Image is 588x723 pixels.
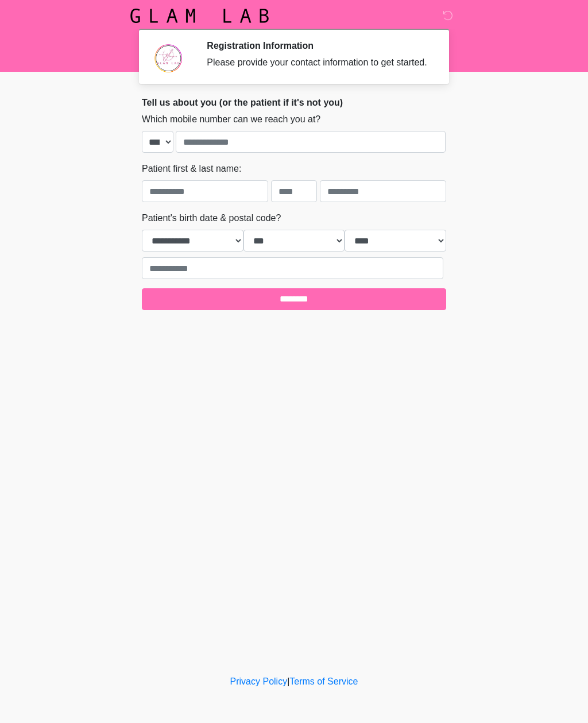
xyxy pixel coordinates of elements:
img: Agent Avatar [150,40,185,75]
label: Which mobile number can we reach you at? [142,113,320,126]
h2: Registration Information [207,40,429,51]
h2: Tell us about you (or the patient if it's not you) [142,97,446,108]
label: Patient first & last name: [142,162,241,176]
label: Patient's birth date & postal code? [142,211,281,225]
div: Please provide your contact information to get started. [207,56,429,69]
img: Glam Lab Logo [130,9,269,23]
a: Terms of Service [289,676,358,686]
a: | [287,676,289,686]
a: Privacy Policy [230,676,288,686]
